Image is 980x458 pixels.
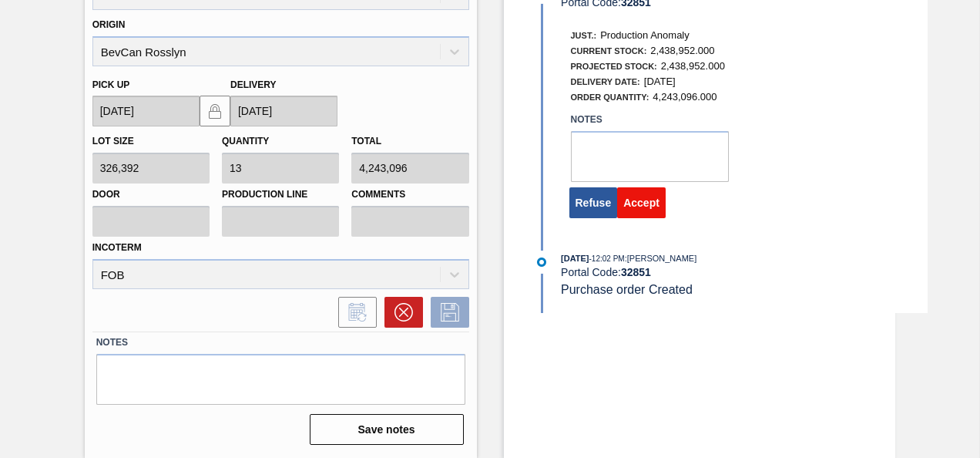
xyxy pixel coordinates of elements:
span: - 12:02 PM [589,254,625,263]
span: Projected Stock: [571,62,657,71]
strong: 32851 [621,266,651,278]
img: locked [206,102,224,120]
div: Portal Code: [561,266,927,278]
label: Door [92,184,210,206]
span: Current Stock: [571,46,647,56]
label: Notes [571,109,729,131]
label: Notes [96,332,465,354]
span: : [PERSON_NAME] [625,254,697,263]
span: [DATE] [644,76,676,87]
span: 2,438,952.000 [661,60,725,72]
label: Pick up [92,79,130,90]
label: Origin [92,19,126,30]
button: Accept [617,187,666,218]
button: Save notes [310,414,464,445]
label: Production Line [222,184,339,206]
span: Just.: [571,31,597,40]
label: Total [351,136,381,146]
span: [DATE] [561,254,589,263]
label: Incoterm [92,242,142,253]
label: Lot size [92,136,134,146]
input: mm/dd/yyyy [92,96,200,126]
label: Quantity [222,136,269,146]
span: Production Anomaly [600,29,690,41]
div: Inform order change [331,297,377,328]
button: Refuse [569,187,618,218]
input: mm/dd/yyyy [230,96,337,126]
img: atual [537,258,546,267]
div: Cancel Order [377,297,423,328]
label: Comments [351,184,468,206]
span: Order Quantity: [571,93,649,102]
span: 2,438,952.000 [650,45,714,56]
span: Delivery Date: [571,77,640,86]
div: Save Order [423,297,469,328]
label: Delivery [230,79,277,90]
button: locked [200,96,230,126]
span: 4,243,096.000 [653,91,717,103]
span: Purchase order Created [561,283,693,296]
